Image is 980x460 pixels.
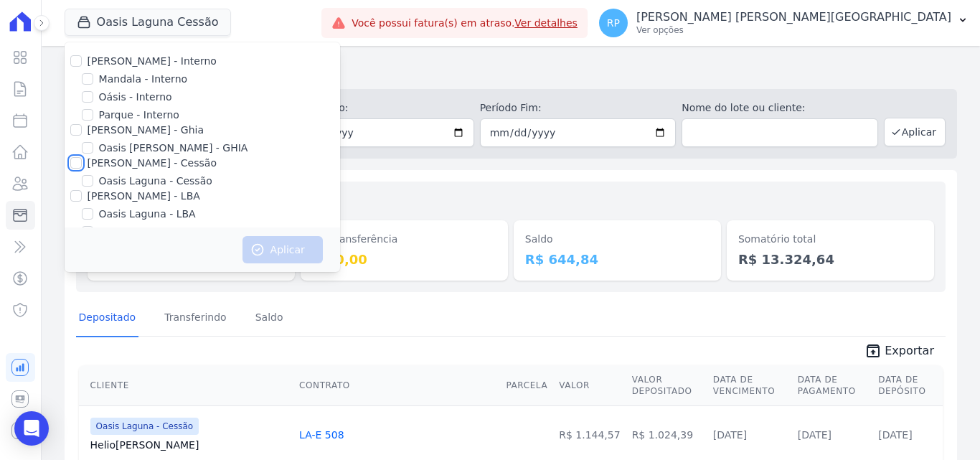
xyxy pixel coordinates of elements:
th: Contrato [293,365,500,406]
label: Oasis Laguna - LBA 2 [99,225,205,240]
th: Cliente [79,365,293,406]
dd: R$ 0,00 [312,250,496,269]
label: [PERSON_NAME] - Ghia [88,124,204,136]
th: Valor Depositado [626,365,707,406]
a: [DATE] [878,429,912,441]
label: Período Inicío: [278,100,474,116]
p: Ver opções [636,24,951,36]
div: Open Intercom Messenger [14,411,49,446]
label: [PERSON_NAME] - Cessão [88,157,217,169]
th: Valor [553,365,626,406]
label: Parque - Interno [99,108,179,123]
span: Oasis Laguna - Cessão [90,418,199,435]
th: Data de Pagamento [792,365,873,406]
label: Nome do lote ou cliente: [682,100,878,116]
a: Depositado [76,300,139,337]
button: RP [PERSON_NAME] [PERSON_NAME][GEOGRAPHIC_DATA] Ver opções [588,3,980,43]
button: Aplicar [242,236,323,263]
a: Saldo [253,300,286,337]
dt: Somatório total [738,232,923,247]
label: Mandala - Interno [99,72,187,87]
dd: R$ 13.324,64 [738,250,923,269]
a: unarchive Exportar [853,342,946,362]
span: RP [607,18,620,28]
a: Helio[PERSON_NAME] [90,438,288,452]
span: Você possui fatura(s) em atraso. [352,16,578,31]
button: Oasis Laguna Cessão [65,9,231,36]
th: Data de Depósito [872,365,943,406]
a: LA-E 508 [299,429,344,441]
dt: Saldo [525,232,710,247]
label: [PERSON_NAME] - Interno [88,55,217,67]
a: [DATE] [798,429,831,441]
button: Aplicar [884,118,946,146]
a: [DATE] [713,429,747,441]
label: Período Fim: [480,100,677,116]
label: Oasis Laguna - Cessão [99,174,212,189]
p: [PERSON_NAME] [PERSON_NAME][GEOGRAPHIC_DATA] [636,10,951,24]
label: Oasis [PERSON_NAME] - GHIA [99,141,248,156]
h2: Minha Carteira [65,57,957,83]
th: Data de Vencimento [707,365,792,406]
label: Oasis Laguna - LBA [99,207,196,222]
a: Transferindo [161,300,230,337]
span: Exportar [885,342,934,360]
dd: R$ 644,84 [525,250,710,269]
th: Parcela [500,365,553,406]
a: Ver detalhes [514,17,578,29]
label: [PERSON_NAME] - LBA [88,190,200,202]
label: Oásis - Interno [99,90,172,105]
dt: Em transferência [312,232,496,247]
i: unarchive [864,342,882,360]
